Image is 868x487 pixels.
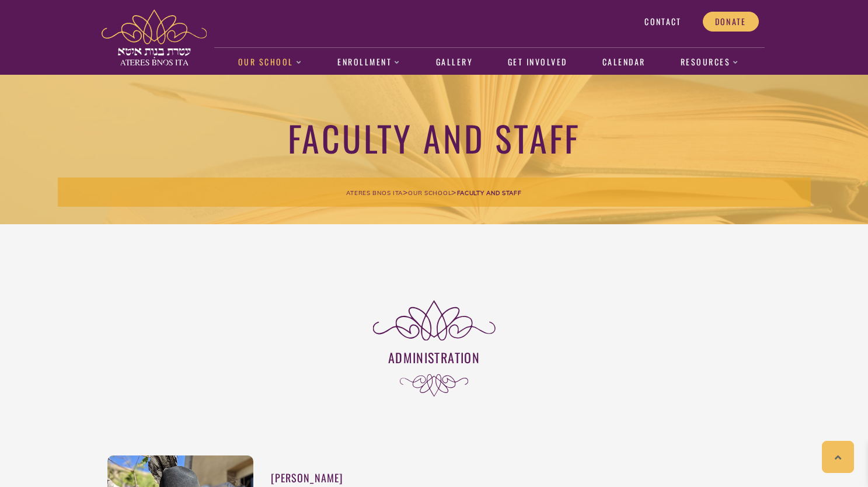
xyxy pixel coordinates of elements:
[501,49,573,76] a: Get Involved
[107,349,761,366] h3: Administration
[596,49,651,76] a: Calendar
[430,49,479,76] a: Gallery
[457,189,522,197] span: Faculty and Staff
[102,9,207,65] img: ateres
[58,116,811,159] h1: Faculty and Staff
[232,49,308,76] a: Our School
[703,12,759,32] a: Donate
[58,178,811,207] div: > >
[346,187,403,197] a: Ateres Bnos Ita
[346,189,403,197] span: Ateres Bnos Ita
[332,49,407,76] a: Enrollment
[408,189,451,197] span: Our School
[408,187,451,197] a: Our School
[715,16,747,27] span: Donate
[632,12,693,32] a: Contact
[271,470,761,486] div: [PERSON_NAME]
[644,16,681,27] span: Contact
[674,49,745,76] a: Resources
